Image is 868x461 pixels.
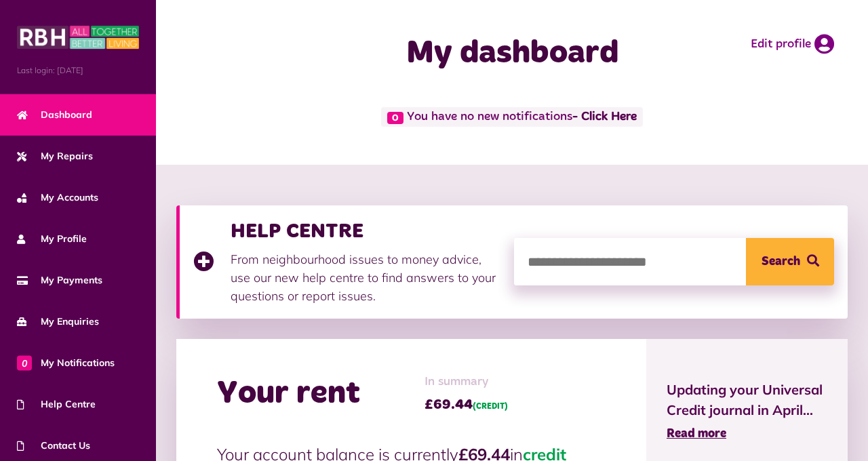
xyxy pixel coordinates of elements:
span: My Repairs [17,149,93,163]
h2: Your rent [217,374,360,414]
span: £69.44 [425,395,508,415]
span: Last login: [DATE] [17,64,139,77]
span: Search [762,238,800,285]
span: 0 [17,355,32,370]
span: My Notifications [17,356,115,370]
span: Dashboard [17,108,92,122]
a: - Click Here [572,111,637,123]
h1: My dashboard [348,34,677,73]
span: You have no new notifications [381,107,642,127]
span: My Profile [17,232,87,246]
span: My Enquiries [17,315,99,329]
span: Contact Us [17,439,90,453]
span: In summary [425,373,508,391]
a: Updating your Universal Credit journal in April... Read more [667,380,827,443]
a: Edit profile [751,34,834,54]
span: Read more [667,428,726,440]
span: Help Centre [17,397,96,412]
span: (CREDIT) [473,403,508,411]
span: Updating your Universal Credit journal in April... [667,380,827,420]
p: From neighbourhood issues to money advice, use our new help centre to find answers to your questi... [231,250,500,305]
img: MyRBH [17,24,139,51]
span: 0 [387,112,403,124]
span: My Accounts [17,191,98,205]
h3: HELP CENTRE [231,219,500,243]
button: Search [746,238,834,285]
span: My Payments [17,273,102,287]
